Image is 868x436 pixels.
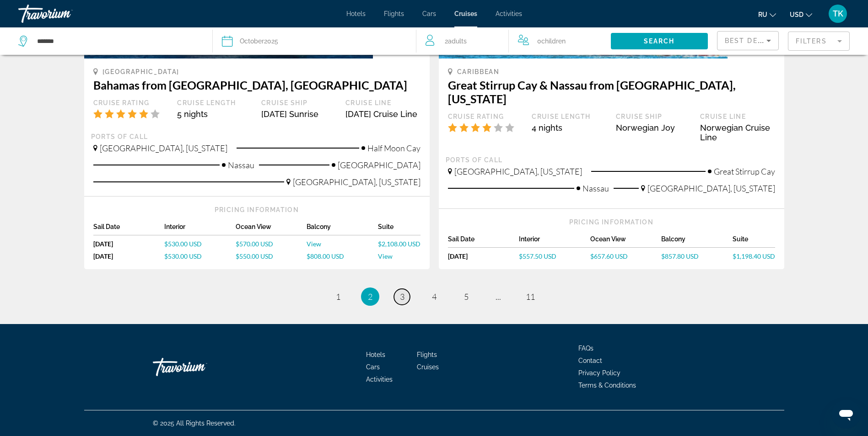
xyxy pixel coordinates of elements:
div: Cruise Rating [93,99,168,107]
button: Change currency [790,8,812,21]
div: Suite [378,223,421,235]
div: Cruise Line [345,99,421,107]
a: $2,108.00 USD [378,240,421,248]
span: Half Moon Cay [367,143,421,153]
a: Hotels [366,351,385,358]
a: $570.00 USD [236,240,307,248]
span: © 2025 All Rights Reserved. [153,420,236,427]
span: 4 [432,292,437,302]
div: Cruise Line [700,112,775,121]
span: 2 [368,292,372,302]
span: [GEOGRAPHIC_DATA], [US_STATE] [454,166,582,176]
a: $808.00 USD [307,252,378,260]
a: Travorium [153,353,244,381]
span: $657.60 USD [590,252,628,260]
a: $550.00 USD [236,252,307,260]
div: Norwegian Cruise Line [700,123,775,142]
span: 3 [400,292,404,302]
span: ... [496,292,501,302]
a: Cruises [417,363,439,371]
div: Cruise Length [177,99,252,107]
a: Terms & Conditions [578,382,636,389]
span: [GEOGRAPHIC_DATA] [102,68,180,75]
a: Privacy Policy [578,369,620,377]
div: Ocean View [236,223,307,235]
span: $530.00 USD [164,240,202,248]
span: [GEOGRAPHIC_DATA], [US_STATE] [293,177,421,187]
span: Contact [578,357,602,364]
a: Cars [366,363,380,371]
div: Sail Date [93,223,165,235]
a: Activities [366,376,393,383]
span: [GEOGRAPHIC_DATA] [338,160,421,170]
a: Activities [496,10,522,17]
span: [GEOGRAPHIC_DATA], [US_STATE] [100,143,227,153]
div: Pricing Information [93,206,421,214]
a: $557.50 USD [519,252,590,260]
span: $570.00 USD [236,240,273,248]
span: Adults [448,37,467,45]
div: Balcony [307,223,378,235]
div: Cruise Length [532,112,607,121]
span: 0 [537,35,566,48]
div: [DATE] [93,252,165,260]
a: $657.60 USD [590,252,662,260]
div: Interior [519,235,590,248]
div: Pricing Information [448,218,775,226]
a: Travorium [18,2,110,26]
span: 1 [336,292,340,302]
span: Hotels [346,10,366,17]
a: Flights [384,10,404,17]
iframe: Bouton de lancement de la fenêtre de messagerie [831,399,861,429]
span: Great Stirrup Cay [714,166,775,176]
span: October [240,37,264,45]
span: Best Deals [725,37,772,44]
div: [DATE] Sunrise [261,109,336,119]
mat-select: Sort by [725,35,771,46]
a: $1,198.40 USD [733,252,775,260]
button: Search [611,33,708,49]
h3: Great Stirrup Cay & Nassau from [GEOGRAPHIC_DATA], [US_STATE] [448,78,775,106]
nav: Pagination [84,287,784,306]
div: Interior [164,223,236,235]
div: Balcony [661,235,733,248]
span: 11 [526,292,535,302]
div: [DATE] [93,240,165,248]
a: $857.80 USD [661,252,733,260]
span: $530.00 USD [164,252,202,260]
span: $557.50 USD [519,252,556,260]
a: FAQs [578,345,593,352]
a: Flights [417,351,437,358]
span: View [307,240,321,248]
div: Sail Date [448,235,519,248]
button: October2025 [222,27,407,55]
span: ru [758,11,767,18]
div: Ports of call [91,133,423,141]
a: $530.00 USD [164,240,236,248]
span: [GEOGRAPHIC_DATA], [US_STATE] [647,183,775,193]
a: Cars [422,10,436,17]
div: Suite [733,235,775,248]
span: $808.00 USD [307,252,344,260]
div: Ocean View [590,235,662,248]
span: Children [541,37,566,45]
div: Cruise Rating [448,112,523,121]
div: Cruise Ship [261,99,336,107]
a: Cruises [454,10,477,17]
div: 2025 [240,35,278,48]
button: Travelers: 2 adults, 0 children [416,27,611,55]
div: 5 nights [177,109,252,119]
span: Nassau [582,183,609,193]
